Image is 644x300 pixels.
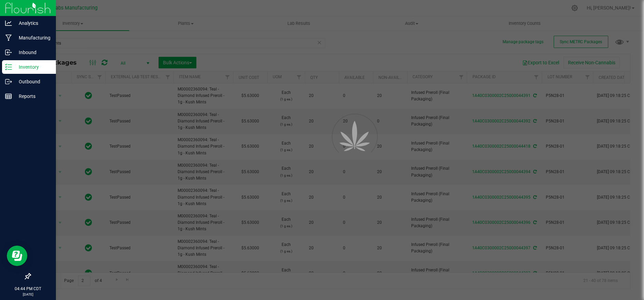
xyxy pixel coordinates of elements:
[7,246,27,266] iframe: Resource center
[3,292,53,297] p: [DATE]
[12,19,53,27] p: Analytics
[5,20,12,27] inline-svg: Analytics
[5,78,12,85] inline-svg: Outbound
[12,48,53,56] p: Inbound
[5,49,12,56] inline-svg: Inbound
[5,64,12,70] inline-svg: Inventory
[12,34,53,42] p: Manufacturing
[3,286,53,292] p: 04:44 PM CDT
[5,93,12,100] inline-svg: Reports
[12,92,53,100] p: Reports
[12,78,53,86] p: Outbound
[5,34,12,41] inline-svg: Manufacturing
[12,63,53,71] p: Inventory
